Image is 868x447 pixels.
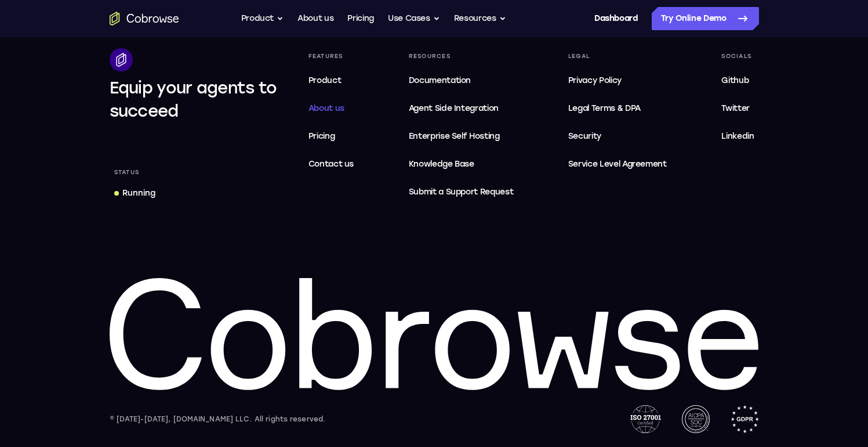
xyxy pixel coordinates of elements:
[304,48,359,64] div: Features
[404,181,518,204] a: Submit a Support Request
[409,75,471,85] span: Documentation
[304,69,359,92] a: Product
[110,183,160,204] a: Running
[110,78,277,121] span: Equip your agents to succeed
[347,7,374,30] a: Pricing
[409,129,514,143] span: Enterprise Self Hosting
[110,164,144,181] div: Status
[304,125,359,148] a: Pricing
[717,69,758,92] a: Github
[404,125,518,148] a: Enterprise Self Hosting
[594,7,638,30] a: Dashboard
[404,153,518,176] a: Knowledge Base
[122,188,155,199] div: Running
[304,97,359,120] a: About us
[721,131,754,141] span: Linkedin
[409,159,474,169] span: Knowledge Base
[308,103,344,113] span: About us
[564,69,671,92] a: Privacy Policy
[564,48,671,64] div: Legal
[110,413,326,425] div: © [DATE]-[DATE], [DOMAIN_NAME] LLC. All rights reserved.
[731,405,759,433] img: GDPR
[110,12,179,26] a: Go to the home page
[241,7,284,30] button: Product
[717,97,758,120] a: Twitter
[564,97,671,120] a: Legal Terms & DPA
[564,125,671,148] a: Security
[568,157,667,171] span: Service Level Agreement
[568,103,641,113] span: Legal Terms & DPA
[568,131,601,141] span: Security
[568,75,622,85] span: Privacy Policy
[717,48,758,64] div: Socials
[652,7,759,30] a: Try Online Demo
[682,405,710,433] img: AICPA SOC
[304,153,359,176] a: Contact us
[630,405,660,433] img: ISO
[409,102,514,116] span: Agent Side Integration
[717,125,758,148] a: Linkedin
[404,48,518,64] div: Resources
[454,7,506,30] button: Resources
[308,75,342,85] span: Product
[409,185,514,199] span: Submit a Support Request
[721,75,749,85] span: Github
[308,159,354,169] span: Contact us
[388,7,440,30] button: Use Cases
[404,69,518,92] a: Documentation
[721,103,750,113] span: Twitter
[297,7,333,30] a: About us
[564,153,671,176] a: Service Level Agreement
[308,131,335,141] span: Pricing
[404,97,518,120] a: Agent Side Integration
